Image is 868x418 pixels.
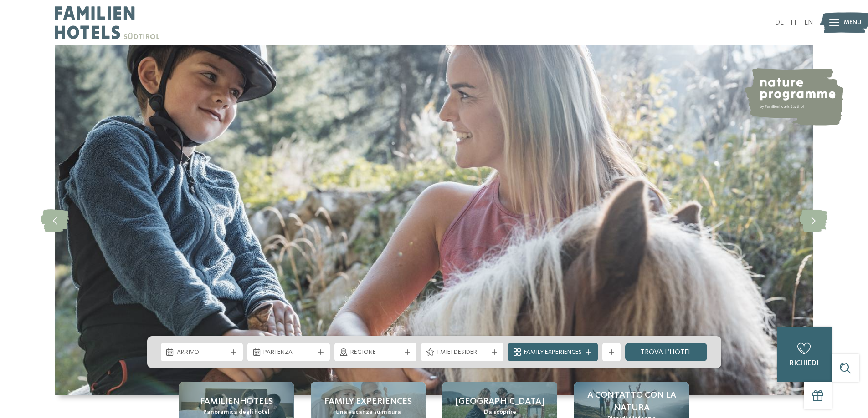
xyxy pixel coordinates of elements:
a: richiedi [777,327,832,382]
span: Partenza [263,348,314,357]
span: richiedi [790,360,819,367]
span: [GEOGRAPHIC_DATA] [456,395,544,408]
span: Arrivo [177,348,227,357]
span: Regione [350,348,401,357]
span: Family experiences [324,395,412,408]
span: Family Experiences [524,348,582,357]
span: A contatto con la natura [583,389,680,414]
span: Una vacanza su misura [335,408,401,417]
span: Da scoprire [484,408,516,417]
a: EN [804,19,813,26]
span: Panoramica degli hotel [203,408,270,417]
span: Menu [844,18,862,27]
img: Family hotel Alto Adige: the happy family places! [55,45,813,395]
a: IT [791,19,797,26]
a: DE [775,19,784,26]
span: Familienhotels [200,395,273,408]
a: trova l’hotel [625,343,708,361]
span: I miei desideri [437,348,488,357]
img: nature programme by Familienhotels Südtirol [743,68,843,126]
